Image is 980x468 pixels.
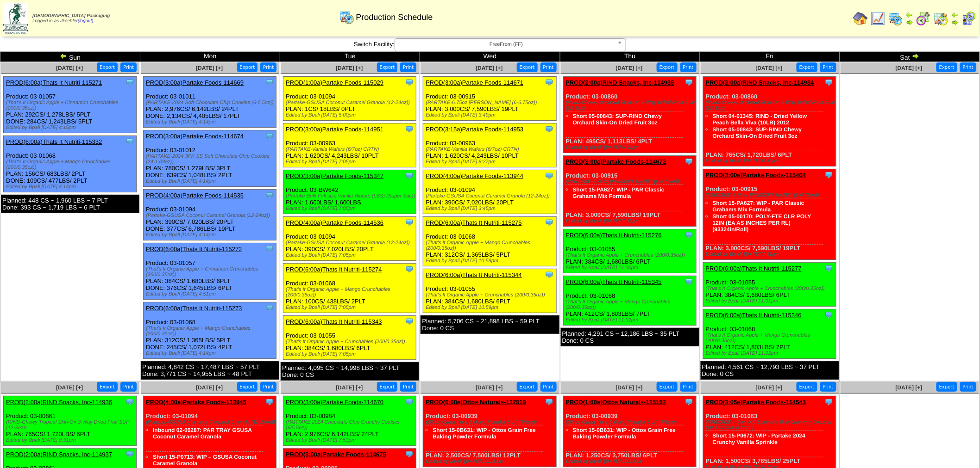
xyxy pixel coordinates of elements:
[426,271,521,278] a: PROD(6:00a)Thats It Nutriti-115344
[685,277,694,286] img: Tooltip
[423,217,556,266] div: Product: 03-01068 PLAN: 312CS / 1,365LBS / 5PLT
[144,302,276,359] div: Product: 03-01068 PLAN: 312CS / 1,365LBS / 5PLT DONE: 245CS / 1,072LBS / 4PLT
[356,12,433,22] span: Production Schedule
[405,218,414,227] img: Tooltip
[566,158,666,165] a: PROD(3:00a)Partake Foods-114672
[265,397,274,406] img: Tooltip
[566,79,674,86] a: PROD(2:00a)RIND Snacks, Inc-114935
[146,154,276,165] div: (PARTAKE-2024 3PK SS Soft Chocolate Chip Cookies (24-1.09oz))
[196,384,223,391] span: [DATE] [+]
[706,172,806,179] a: PROD(3:00a)Partake Foods-115404
[680,62,697,72] button: Print
[146,419,276,425] div: (Partake-GSUSA Coconut Caramel Granola (12-24oz))
[283,396,416,446] div: Product: 03-00984 PLAN: 2,976CS / 6,142LBS / 24PLT
[286,287,416,298] div: (That's It Organic Apple + Mango Crunchables (200/0.35oz))
[896,65,923,71] a: [DATE] [+]
[703,77,836,166] div: Product: 03-00860 PLAN: 765CS / 1,720LBS / 6PLT
[125,397,134,406] img: Tooltip
[951,18,959,26] img: arrowright.gif
[888,11,903,26] img: calendarprod.gif
[6,159,136,170] div: (That's It Organic Apple + Mango Crunchables (200/0.35oz))
[146,246,242,252] a: PROD(6:00a)Thats It Nutriti-115272
[545,124,554,134] img: Tooltip
[6,125,136,130] div: Edited by Bpali [DATE] 4:15pm
[896,384,923,391] a: [DATE] [+]
[146,213,276,218] div: (Partake-GSUSA Coconut Caramel Granola (12-24oz))
[563,396,696,467] div: Product: 03-00939 PLAN: 1,250CS / 3,750LBS / 6PLT
[286,159,416,165] div: Edited by Bpali [DATE] 7:05pm
[960,382,976,392] button: Print
[283,123,416,167] div: Product: 03-00963 PLAN: 1,620CS / 4,243LBS / 10PLT
[140,52,280,62] td: Mon
[426,159,556,165] div: Edited by Bpali [DATE] 8:27pm
[260,62,276,72] button: Print
[960,62,976,72] button: Print
[573,113,662,126] a: Short 05-00843: SUP-RIND Chewy Orchard Skin-On Dried Fruit 3oz
[32,13,110,24] span: Logged in as Jkoehler
[756,65,783,71] a: [DATE] [+]
[32,13,110,18] span: [DEMOGRAPHIC_DATA] Packaging
[433,427,536,440] a: Short 15-0B631: WIP - Ottos Grain Free Baking Powder Formula
[196,65,223,71] span: [DATE] [+]
[426,258,556,264] div: Edited by Bpali [DATE] 10:58pm
[286,219,383,226] a: PROD(4:00a)Partake Foods-114536
[6,419,136,431] div: (RIND-Chewy Tropical Skin-On 3-Way Dried Fruit SUP (12-3oz))
[146,232,276,238] div: Edited by Bpali [DATE] 4:14pm
[286,79,383,86] a: PROD(1:00a)Partake Foods-115029
[706,286,836,291] div: (That's It Organic Apple + Crunchables (200/0.35oz))
[286,112,416,118] div: Edited by Bpali [DATE] 5:00pm
[566,218,696,224] div: Edited by Bpali [DATE] 7:39pm
[573,427,676,440] a: Short 15-0B631: WIP - Ottos Grain Free Baking Powder Formula
[540,62,557,72] button: Print
[144,77,276,128] div: Product: 03-01011 PLAN: 2,976CS / 6,142LBS / 24PLT DONE: 2,134CS / 4,405LBS / 17PLT
[713,432,806,445] a: Short 15-P0672: WIP - Partake 2024 Crunchy Vanilla Sprinkle
[706,419,836,431] div: (PARTAKE – Confetti Sprinkle Mini Crunchy Cookies (10-0.67oz/6-6.7oz) )
[144,243,276,300] div: Product: 03-01057 PLAN: 384CS / 1,680LBS / 6PLT DONE: 376CS / 1,645LBS / 6PLT
[286,252,416,258] div: Edited by Bpali [DATE] 7:05pm
[260,382,276,392] button: Print
[405,124,414,134] img: Tooltip
[146,192,244,199] a: PROD(4:00a)Partake Foods-114535
[701,361,839,380] div: Planned: 4,561 CS ~ 12,793 LBS ~ 37 PLT Done: 0 CS
[706,312,802,319] a: PROD(6:00a)Thats It Nutriti-115346
[283,264,416,313] div: Product: 03-01068 PLAN: 100CS / 438LBS / 2PLT
[286,351,416,357] div: Edited by Bpali [DATE] 7:05pm
[934,11,949,26] img: calendarinout.gif
[936,62,957,72] button: Export
[426,459,556,464] div: Edited by Bpali [DATE] 10:18pm
[566,317,696,323] div: Edited by Bpali [DATE] 11:02pm
[545,78,554,87] img: Tooltip
[797,382,817,392] button: Export
[56,65,83,71] a: [DATE] [+]
[283,217,416,261] div: Product: 03-01094 PLAN: 390CS / 7,020LBS / 20PLT
[426,126,523,133] a: PROD(3:15a)Partake Foods-114953
[916,11,931,26] img: calendarblend.gif
[141,361,279,380] div: Planned: 4,842 CS ~ 17,487 LBS ~ 57 PLT Done: 3,771 CS ~ 14,955 LBS ~ 48 PLT
[700,52,840,62] td: Fri
[426,112,556,118] div: Edited by Bpali [DATE] 3:49pm
[286,266,382,273] a: PROD(6:00a)Thats It Nutriti-115274
[797,62,817,72] button: Export
[706,100,836,111] div: (RIND-Chewy Orchard Skin-On 3-Way Dried Fruit SUP (12-3oz))
[703,263,836,307] div: Product: 03-01055 PLAN: 384CS / 1,680LBS / 6PLT
[426,206,556,211] div: Edited by Bpali [DATE] 3:45pm
[545,171,554,180] img: Tooltip
[6,138,102,145] a: PROD(6:00a)Thats It Nutriti-115332
[60,52,67,60] img: arrowleft.gif
[56,384,83,391] span: [DATE] [+]
[426,419,556,425] div: (Ottos Grain Free Baking Powder SUP (6/8oz))
[400,62,416,72] button: Print
[426,147,556,152] div: (PARTAKE-Vanilla Wafers (6/7oz) CRTN)
[405,450,414,459] img: Tooltip
[951,11,959,18] img: arrowleft.gif
[265,244,274,253] img: Tooltip
[423,396,556,467] div: Product: 03-00939 PLAN: 2,500CS / 7,500LBS / 12PLT
[616,384,643,391] a: [DATE] [+]
[423,269,556,313] div: Product: 03-01055 PLAN: 384CS / 1,680LBS / 6PLT
[680,382,697,392] button: Print
[286,126,383,133] a: PROD(3:00a)Partake Foods-114951
[706,252,836,257] div: Edited by Bpali [DATE] 7:52pm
